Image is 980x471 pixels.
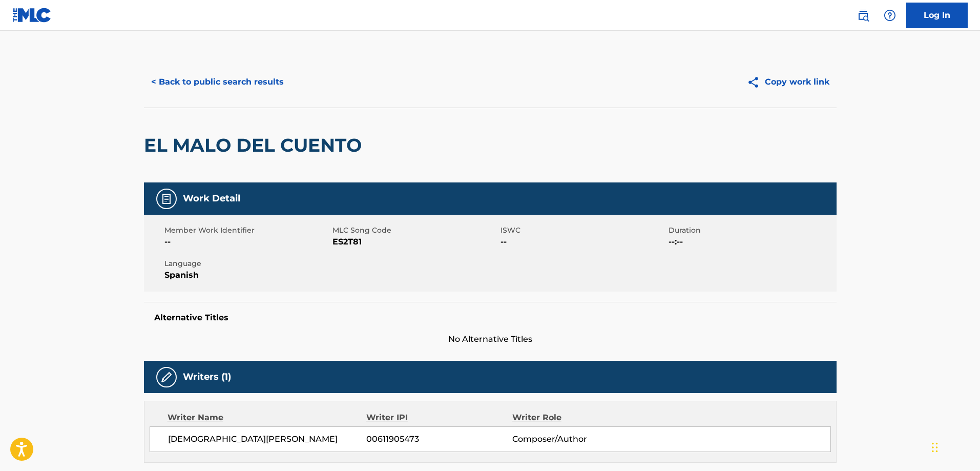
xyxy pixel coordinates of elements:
[501,225,666,236] span: ISWC
[168,412,367,424] div: Writer Name
[183,193,240,204] h5: Work Detail
[160,371,173,383] img: Writers
[12,8,52,23] img: MLC Logo
[884,9,896,22] img: help
[168,433,367,445] span: [DEMOGRAPHIC_DATA][PERSON_NAME]
[932,432,938,463] div: Drag
[164,258,330,269] span: Language
[332,225,498,236] span: MLC Song Code
[366,433,512,445] span: 00611905473
[154,313,826,323] h5: Alternative Titles
[160,193,173,205] img: Work Detail
[164,269,330,281] span: Spanish
[144,134,367,157] h2: EL MALO DEL CUENTO
[669,236,834,248] span: --:--
[853,5,873,26] a: Public Search
[906,3,968,28] a: Log In
[512,433,645,445] span: Composer/Author
[929,422,980,471] iframe: Chat Widget
[144,69,291,95] button: < Back to public search results
[857,9,869,22] img: search
[880,5,900,26] div: Help
[669,225,834,236] span: Duration
[332,236,498,248] span: ES2T81
[512,412,645,424] div: Writer Role
[366,412,512,424] div: Writer IPI
[144,333,837,345] span: No Alternative Titles
[164,236,330,248] span: --
[183,371,231,383] h5: Writers (1)
[747,76,765,89] img: Copy work link
[740,69,837,95] button: Copy work link
[501,236,666,248] span: --
[164,225,330,236] span: Member Work Identifier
